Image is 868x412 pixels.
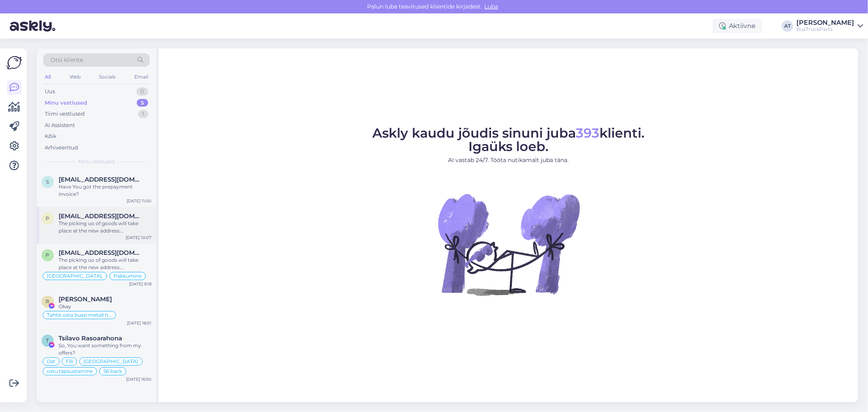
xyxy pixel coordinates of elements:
[59,335,122,342] span: Tsilavo Rasoarahona
[59,256,151,271] div: The picking uo of goods will take place at the new address: [STREET_ADDRESS]. To receive your ord...
[83,359,138,364] span: [GEOGRAPHIC_DATA]
[137,99,148,107] div: 5
[129,281,151,287] div: [DATE] 9:18
[126,234,151,241] div: [DATE] 10:07
[97,72,117,82] div: Socials
[59,249,143,256] span: prestenergy@gmail.com
[482,3,501,10] span: Luba
[59,296,112,303] span: Roman Skatskov
[46,337,49,344] span: T
[47,359,55,364] span: Ost
[59,176,143,183] span: szymonrafa134@gmail.com
[59,342,151,357] div: So, You want something from my offers?
[59,303,151,310] div: Okay
[782,20,793,32] div: AT
[127,198,151,204] div: [DATE] 11:00
[796,20,863,33] a: [PERSON_NAME]BusTruckParts
[796,26,854,33] div: BusTruckParts
[127,320,151,326] div: [DATE] 18:01
[46,215,50,221] span: p
[713,19,762,33] div: Aktiivne
[103,369,122,374] span: S6 back
[59,220,151,234] div: The picking uo of goods will take place at the new address: [STREET_ADDRESS]. To receive your ord...
[126,376,151,382] div: [DATE] 16:50
[372,156,645,164] p: AI vastab 24/7. Tööta nutikamalt juba täna.
[435,171,582,318] img: No Chat active
[45,88,55,96] div: Uus
[68,72,82,82] div: Web
[47,274,103,278] span: [GEOGRAPHIC_DATA],
[45,99,87,107] div: Minu vestlused
[46,298,50,305] span: R
[133,72,150,82] div: Email
[66,359,73,364] span: FB
[78,158,115,165] span: Minu vestlused
[59,213,143,220] span: prestenergy@gmail.com
[576,125,599,141] span: 393
[796,20,854,26] div: [PERSON_NAME]
[45,132,57,140] div: Kõik
[7,55,22,70] img: Askly Logo
[114,274,142,278] span: Pakkumine
[45,121,75,129] div: AI Assistent
[47,369,93,374] span: ostu täpsustamine
[45,144,78,152] div: Arhiveeritud
[43,72,52,82] div: All
[59,183,151,198] div: Have You got the prepayment invoice?
[46,179,49,185] span: s
[47,313,112,318] span: Tahtis osta bussi metall hinnaga
[45,110,85,118] div: Tiimi vestlused
[50,56,83,64] span: Otsi kliente
[136,88,148,96] div: 0
[46,252,50,258] span: p
[138,110,148,118] div: 1
[372,125,645,154] span: Askly kaudu jõudis sinuni juba klienti. Igaüks loeb.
